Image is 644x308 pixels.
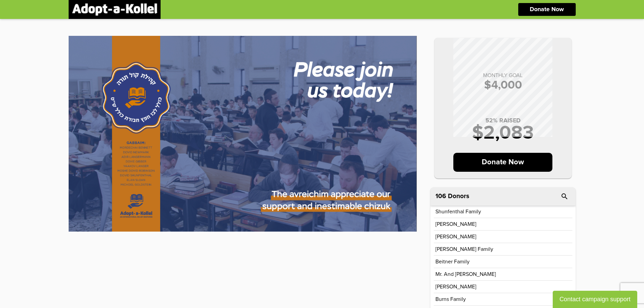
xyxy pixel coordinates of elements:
p: Donors [448,193,469,199]
p: [PERSON_NAME] [435,221,476,227]
img: wIXMKzDbdW.sHfyl5CMYm.jpg [69,36,417,232]
button: Contact campaign support [553,291,637,308]
p: [PERSON_NAME] Family [435,246,493,252]
p: Mr. and [PERSON_NAME] [435,271,496,277]
i: search [560,192,569,200]
p: $ [441,79,565,91]
p: Beitner Family [435,259,470,264]
p: Donate Now [453,153,552,172]
p: Burns Family [435,297,466,302]
p: Donate Now [530,6,564,13]
span: 106 [435,193,446,199]
p: [PERSON_NAME] [435,234,476,239]
img: logonobg.png [72,3,157,16]
p: [PERSON_NAME] [435,284,476,289]
p: Shunfenthal Family [435,209,481,214]
p: MONTHLY GOAL [441,73,565,78]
